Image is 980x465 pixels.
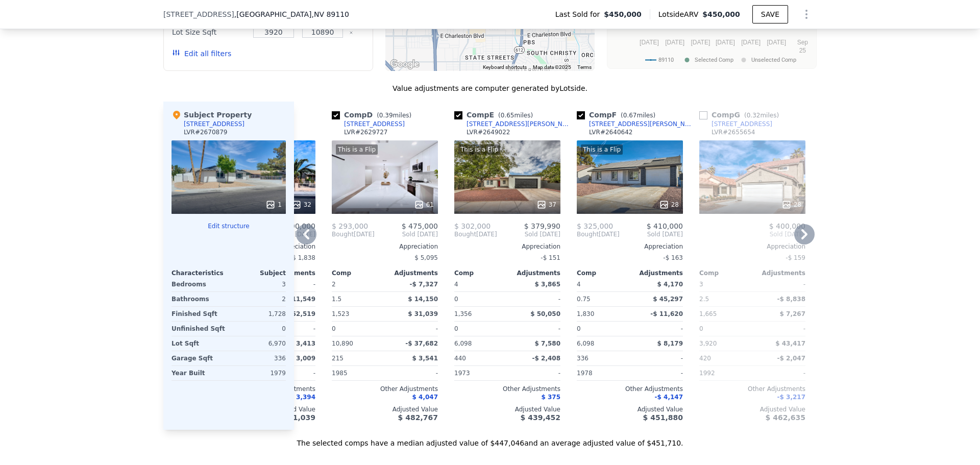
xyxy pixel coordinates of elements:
[379,112,393,119] span: 0.39
[332,120,405,128] a: [STREET_ADDRESS]
[712,120,772,128] div: [STREET_ADDRESS]
[577,120,695,128] a: [STREET_ADDRESS][PERSON_NAME]
[754,322,805,336] div: -
[796,4,817,25] button: Show Options
[532,355,560,362] span: -$ 2,408
[454,310,472,317] span: 1,356
[454,366,505,380] div: 1973
[699,230,805,238] span: Sold [DATE]
[533,64,571,70] span: Map data ©2025
[536,200,556,210] div: 37
[647,222,683,230] span: $ 410,000
[454,230,476,238] span: Bought
[336,144,378,155] div: This is a Flip
[412,394,438,401] span: $ 4,047
[577,310,594,317] span: 1,830
[332,242,438,251] div: Appreciation
[163,9,234,19] span: [STREET_ADDRESS]
[276,413,315,422] span: $ 451,039
[454,269,507,277] div: Comp
[344,120,405,128] div: [STREET_ADDRESS]
[780,310,805,317] span: $ 7,267
[494,112,537,119] span: ( miles)
[454,355,466,362] span: 440
[171,336,227,351] div: Lot Sqft
[577,230,599,238] span: Bought
[234,9,349,19] span: , [GEOGRAPHIC_DATA]
[577,366,628,380] div: 1978
[577,405,683,413] div: Adjusted Value
[332,222,368,230] span: $ 293,000
[699,355,711,362] span: 420
[699,242,805,251] div: Appreciation
[171,351,227,365] div: Garage Sqft
[657,281,683,288] span: $ 4,170
[699,340,717,347] span: 3,920
[751,57,796,63] text: Unselected Comp
[741,39,761,46] text: [DATE]
[777,355,805,362] span: -$ 2,047
[632,366,683,380] div: -
[702,10,740,18] span: $450,000
[663,254,683,261] span: -$ 163
[617,112,659,119] span: ( miles)
[171,110,252,120] div: Subject Property
[231,351,286,365] div: 336
[454,292,505,306] div: 0
[344,128,387,136] div: LVR # 2629727
[290,394,315,401] span: $ 3,394
[405,340,438,347] span: -$ 37,682
[699,281,703,288] span: 3
[799,47,806,54] text: 25
[408,296,438,303] span: $ 14,150
[497,230,560,238] span: Sold [DATE]
[657,340,683,347] span: $ 8,179
[292,254,315,261] span: $ 1,838
[786,254,805,261] span: -$ 159
[632,351,683,365] div: -
[414,200,434,210] div: 61
[766,413,805,422] span: $ 462,635
[501,112,514,119] span: 0.65
[454,222,491,230] span: $ 302,000
[752,269,805,277] div: Adjustments
[454,385,560,393] div: Other Adjustments
[577,222,613,230] span: $ 325,000
[414,254,438,261] span: $ 5,095
[577,242,683,251] div: Appreciation
[577,292,628,306] div: 0.75
[577,325,581,332] span: 0
[658,57,674,63] text: 89110
[375,230,438,238] span: Sold [DATE]
[509,366,560,380] div: -
[332,366,383,380] div: 1985
[332,230,354,238] span: Bought
[699,405,805,413] div: Adjusted Value
[332,385,438,393] div: Other Adjustments
[184,128,227,136] div: LVR # 2670879
[581,144,623,155] div: This is a Flip
[699,110,783,120] div: Comp G
[265,200,282,210] div: 1
[171,322,227,336] div: Unfinished Sqft
[699,366,750,380] div: 1992
[577,281,581,288] span: 4
[665,39,684,46] text: [DATE]
[408,310,438,317] span: $ 31,039
[332,292,383,306] div: 1.5
[691,39,710,46] text: [DATE]
[589,120,695,128] div: [STREET_ADDRESS][PERSON_NAME]
[163,83,817,93] div: Value adjustments are computer generated by Lotside .
[287,340,315,347] span: -$ 3,413
[171,292,227,306] div: Bathrooms
[184,120,244,128] div: [STREET_ADDRESS]
[171,277,227,291] div: Bedrooms
[740,112,783,119] span: ( miles)
[171,269,229,277] div: Characteristics
[655,394,683,401] span: -$ 4,147
[349,31,353,35] button: Clear
[332,230,375,238] div: [DATE]
[163,430,817,448] div: The selected comps have a median adjusted value of $447,046 and an average adjusted value of $451...
[279,222,315,230] span: $ 390,000
[640,39,659,46] text: [DATE]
